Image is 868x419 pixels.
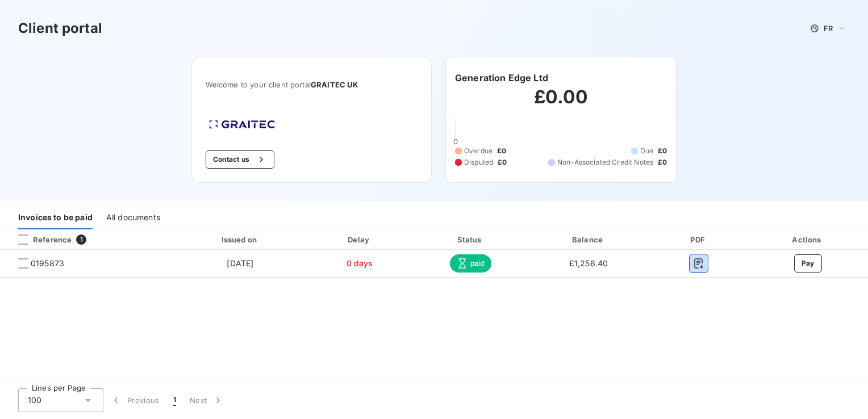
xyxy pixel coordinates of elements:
[658,157,667,167] span: £0
[28,395,41,406] span: 100
[206,150,274,169] button: Contact us
[31,258,64,269] span: 0195873
[177,234,303,245] div: Issued on
[311,80,358,89] span: GRAITEC UK
[455,71,548,85] h6: Generation Edge Ltd
[227,258,253,268] span: [DATE]
[569,258,608,268] span: £1,256.40
[640,146,653,156] span: Due
[347,258,373,268] span: 0 days
[652,234,745,245] div: PDF
[464,157,493,167] span: Disputed
[498,157,507,167] span: £0
[206,80,418,89] span: Welcome to your client portal
[9,234,72,245] div: Reference
[529,234,648,245] div: Balance
[103,388,166,412] button: Previous
[455,86,667,120] h2: £0.00
[464,146,493,156] span: Overdue
[106,206,160,229] div: All documents
[166,388,183,412] button: 1
[450,254,491,273] span: paid
[416,234,525,245] div: Status
[76,234,86,245] span: 1
[557,157,653,167] span: Non-Associated Credit Notes
[18,206,93,229] div: Invoices to be paid
[453,137,458,146] span: 0
[794,254,822,273] button: Pay
[308,234,412,245] div: Delay
[206,116,278,132] img: Company logo
[173,395,176,406] span: 1
[658,146,667,156] span: £0
[497,146,506,156] span: £0
[824,24,833,33] span: FR
[18,18,102,39] h3: Client portal
[750,234,866,245] div: Actions
[183,388,231,412] button: Next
